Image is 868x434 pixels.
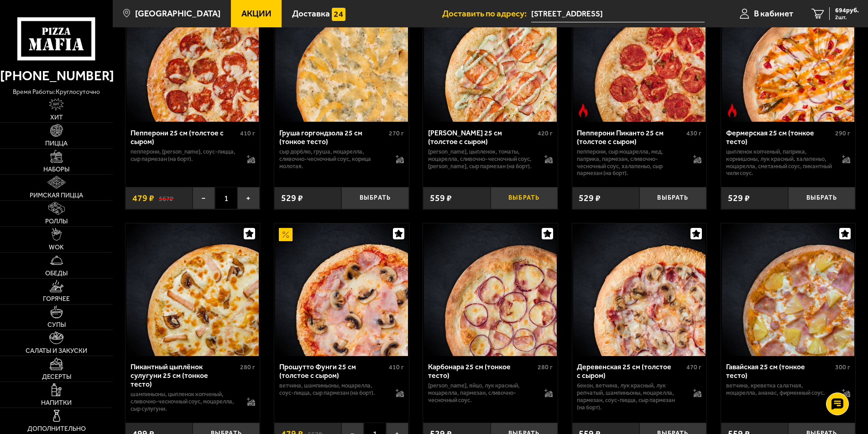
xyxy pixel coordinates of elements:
span: 290 г [835,129,850,137]
span: Напитки [41,400,72,406]
a: Пикантный цыплёнок сулугуни 25 см (тонкое тесто) [125,223,260,356]
span: 470 г [686,363,701,371]
img: Акционный [279,228,293,242]
span: Акции [241,9,272,18]
span: 300 г [835,363,850,371]
span: Десерты [42,374,71,380]
div: Груша горгондзола 25 см (тонкое тесто) [279,129,387,146]
span: улица Крыленко, 1к1с3 [531,5,705,22]
span: Салаты и закуски [26,348,87,354]
span: 529 ₽ [728,192,750,203]
p: бекон, ветчина, лук красный, лук репчатый, шампиньоны, моцарелла, пармезан, соус-пицца, сыр парме... [577,382,684,411]
a: Деревенская 25 см (толстое с сыром) [572,223,706,356]
span: 410 г [240,129,255,137]
button: Выбрать [788,187,855,209]
div: Карбонара 25 см (тонкое тесто) [428,362,535,380]
span: Роллы [45,218,68,225]
span: 280 г [240,363,255,371]
span: Обеды [45,270,68,277]
div: Гавайская 25 см (тонкое тесто) [726,362,833,380]
button: Выбрать [341,187,408,209]
p: [PERSON_NAME], яйцо, лук красный, моцарелла, пармезан, сливочно-чесночный соус. [428,382,535,404]
img: Карбонара 25 см (тонкое тесто) [424,223,556,356]
p: сыр дорблю, груша, моцарелла, сливочно-чесночный соус, корица молотая. [279,148,387,170]
a: Карбонара 25 см (тонкое тесто) [423,223,557,356]
span: 280 г [538,363,553,371]
span: WOK [49,244,64,251]
span: Дополнительно [27,426,86,432]
div: Деревенская 25 см (толстое с сыром) [577,362,684,380]
span: В кабинет [754,9,793,18]
img: Пикантный цыплёнок сулугуни 25 см (тонкое тесто) [126,223,259,356]
p: пепперони, [PERSON_NAME], соус-пицца, сыр пармезан (на борт). [131,148,238,163]
input: Ваш адрес доставки [531,5,705,22]
div: Прошутто Фунги 25 см (толстое с сыром) [279,362,387,380]
span: Доставить по адресу: [442,9,531,18]
img: Деревенская 25 см (толстое с сыром) [573,223,706,356]
span: 559 ₽ [430,192,452,203]
div: [PERSON_NAME] 25 см (толстое с сыром) [428,129,535,146]
p: ветчина, креветка салатная, моцарелла, ананас, фирменный соус. [726,382,833,397]
img: Острое блюдо [726,103,739,117]
span: 2 шт. [835,15,859,20]
p: [PERSON_NAME], цыпленок, томаты, моцарелла, сливочно-чесночный соус, [PERSON_NAME], сыр пармезан ... [428,148,535,170]
span: 694 руб. [835,7,859,14]
span: Хит [50,114,63,121]
img: Острое блюдо [576,103,590,117]
s: 567 ₽ [159,193,173,202]
div: Фермерская 25 см (тонкое тесто) [726,129,833,146]
p: ветчина, шампиньоны, моцарелла, соус-пицца, сыр пармезан (на борт). [279,382,387,397]
span: 529 ₽ [281,192,303,203]
img: Гавайская 25 см (тонкое тесто) [722,223,854,356]
button: Выбрать [639,187,706,209]
span: Супы [47,322,66,328]
p: шампиньоны, цыпленок копченый, сливочно-чесночный соус, моцарелла, сыр сулугуни. [131,391,238,413]
a: АкционныйПрошутто Фунги 25 см (толстое с сыром) [274,223,408,356]
div: Пепперони 25 см (толстое с сыром) [131,129,238,146]
div: Пепперони Пиканто 25 см (толстое с сыром) [577,129,684,146]
a: Гавайская 25 см (тонкое тесто) [721,223,855,356]
img: 15daf4d41897b9f0e9f617042186c801.svg [332,8,345,21]
p: пепперони, сыр Моцарелла, мед, паприка, пармезан, сливочно-чесночный соус, халапеньо, сыр пармеза... [577,148,684,177]
img: Прошутто Фунги 25 см (толстое с сыром) [275,223,408,356]
span: Горячее [43,296,70,302]
span: 529 ₽ [579,192,601,203]
span: 479 ₽ [132,192,154,203]
span: 270 г [389,129,404,137]
button: Выбрать [491,187,558,209]
span: Доставка [292,9,330,18]
span: 1 [215,187,237,209]
span: 430 г [686,129,701,137]
span: [GEOGRAPHIC_DATA] [135,9,220,18]
span: 420 г [538,129,553,137]
span: 410 г [389,363,404,371]
p: цыпленок копченый, паприка, корнишоны, лук красный, халапеньо, моцарелла, сметанный соус, пикантн... [726,148,833,177]
span: Пицца [45,140,68,147]
button: − [193,187,215,209]
span: Римская пицца [30,192,83,199]
button: + [237,187,260,209]
div: Пикантный цыплёнок сулугуни 25 см (тонкое тесто) [131,362,238,388]
span: Наборы [43,166,69,173]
